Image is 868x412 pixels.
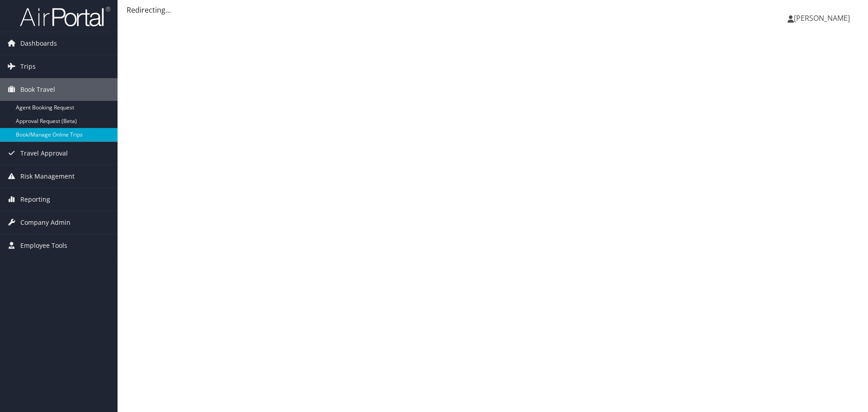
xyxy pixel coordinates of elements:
[20,32,57,55] span: Dashboards
[20,165,75,188] span: Risk Management
[127,5,859,15] div: Redirecting...
[788,5,859,32] a: [PERSON_NAME]
[20,234,67,257] span: Employee Tools
[20,6,110,27] img: airportal-logo.png
[20,78,55,101] span: Book Travel
[20,188,50,211] span: Reporting
[20,211,71,234] span: Company Admin
[20,142,68,165] span: Travel Approval
[794,13,850,23] span: [PERSON_NAME]
[20,55,36,78] span: Trips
